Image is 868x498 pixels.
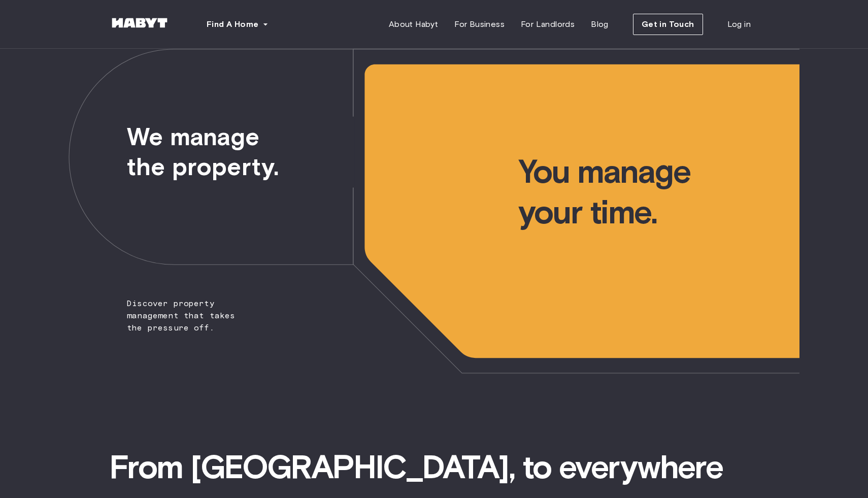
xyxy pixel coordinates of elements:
span: From [GEOGRAPHIC_DATA], to everywhere [109,447,759,487]
span: Blog [591,18,609,30]
span: Get in Touch [642,18,694,30]
a: For Business [446,14,513,35]
span: Find A Home [207,18,258,30]
img: Habyt [109,18,170,28]
span: You manage your time. [518,49,799,233]
a: For Landlords [513,14,583,35]
span: For Landlords [521,18,575,30]
span: Log in [727,18,751,30]
img: we-make-moves-not-waiting-lists [69,49,799,374]
a: Blog [583,14,617,35]
a: Log in [719,14,759,35]
span: About Habyt [389,18,438,30]
span: Discover property management that takes the pressure off. [69,49,255,334]
button: Find A Home [198,14,277,35]
span: For Business [454,18,505,30]
button: Get in Touch [633,14,703,35]
a: About Habyt [381,14,446,35]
